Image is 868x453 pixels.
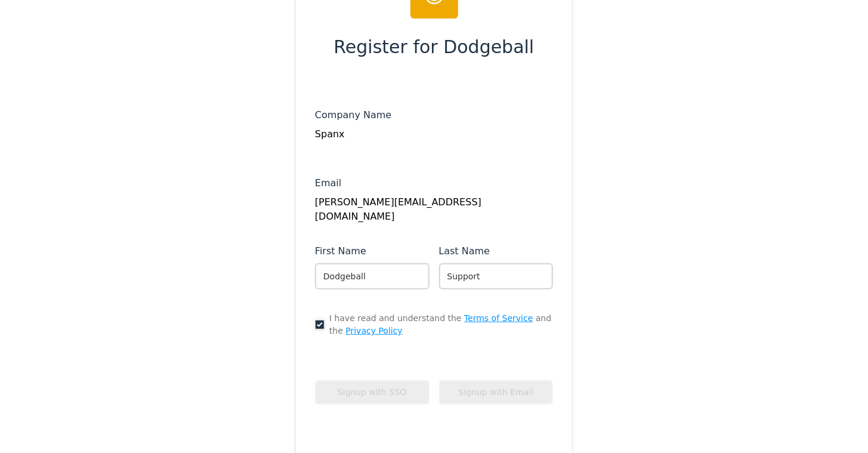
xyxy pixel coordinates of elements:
[329,312,553,337] span: I have read and understand the and the
[315,177,341,189] span: Email
[464,313,533,323] a: Terms of Service
[315,195,553,224] div: [PERSON_NAME][EMAIL_ADDRESS][DOMAIN_NAME]
[315,263,430,289] input: Enter your first name
[439,263,554,289] input: Enter your last name
[315,245,366,257] span: First Name
[345,326,402,335] a: Privacy Policy
[315,109,391,121] span: Company Name
[439,245,490,257] span: Last Name
[334,33,535,60] span: Register for Dodgeball
[315,127,553,141] div: Spanx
